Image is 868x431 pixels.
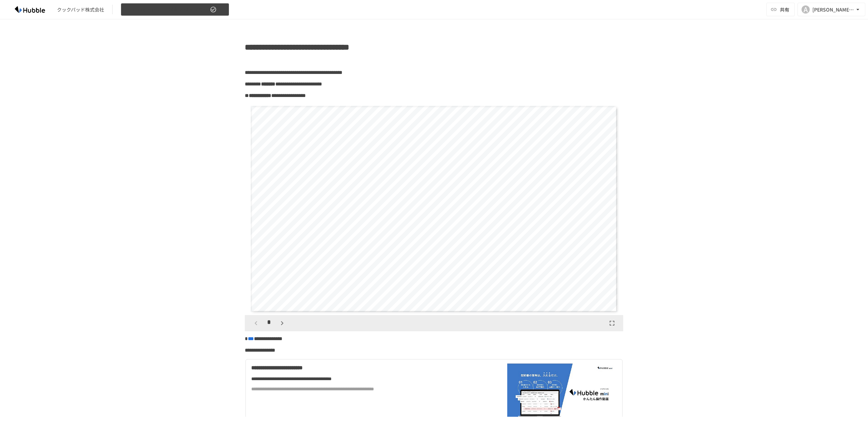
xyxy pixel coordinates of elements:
[125,5,209,14] span: 【Hubble mini】Hubble×クックパッド株式会社 オンボーディングプロジェクト
[121,3,229,16] button: 【Hubble mini】Hubble×クックパッド株式会社 オンボーディングプロジェクト
[245,103,623,315] div: Page 1
[8,4,52,15] img: HzDRNkGCf7KYO4GfwKnzITak6oVsp5RHeZBEM1dQFiQ
[812,5,854,14] div: [PERSON_NAME][EMAIL_ADDRESS][DOMAIN_NAME]
[802,5,810,14] div: A
[766,3,795,16] button: 共有
[797,3,865,16] button: A[PERSON_NAME][EMAIL_ADDRESS][DOMAIN_NAME]
[780,6,789,13] span: 共有
[57,6,104,13] div: クックパッド株式会社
